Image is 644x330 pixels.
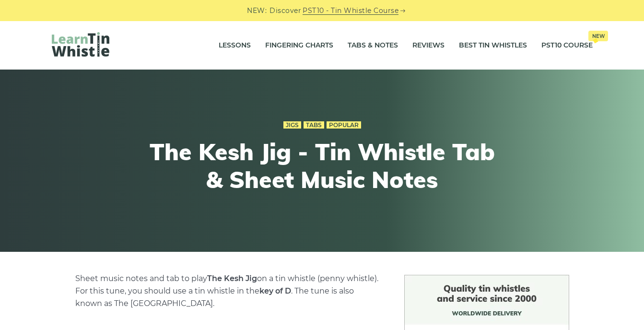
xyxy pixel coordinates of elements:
[588,31,608,41] span: New
[541,34,593,58] a: PST10 CourseNew
[219,34,251,58] a: Lessons
[146,138,499,193] h1: The Kesh Jig - Tin Whistle Tab & Sheet Music Notes
[348,34,398,58] a: Tabs & Notes
[283,121,301,129] a: Jigs
[412,34,445,58] a: Reviews
[207,274,257,283] strong: The Kesh Jig
[265,34,333,58] a: Fingering Charts
[459,34,527,58] a: Best Tin Whistles
[327,121,361,129] a: Popular
[259,286,291,295] strong: key of D
[304,121,324,129] a: Tabs
[52,32,109,57] img: LearnTinWhistle.com
[75,272,381,310] p: Sheet music notes and tab to play on a tin whistle (penny whistle). For this tune, you should use...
